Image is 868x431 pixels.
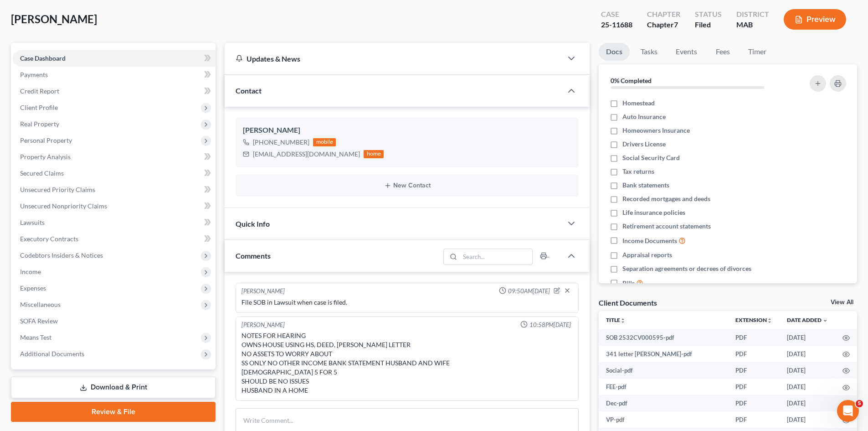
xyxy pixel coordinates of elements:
td: 341 letter [PERSON_NAME]-pdf [599,346,728,362]
span: Social Security Card [622,153,680,162]
span: SOFA Review [20,317,58,325]
div: [PHONE_NUMBER] [253,138,309,147]
span: Unsecured Priority Claims [20,186,95,193]
a: Titleunfold_more [606,317,626,323]
td: [DATE] [780,379,835,395]
i: unfold_more [767,318,772,323]
span: Secured Claims [20,169,64,177]
td: PDF [728,411,780,428]
div: [PERSON_NAME] [243,125,571,136]
span: Income [20,268,41,275]
div: Client Documents [599,298,657,307]
td: Dec-pdf [599,395,728,411]
span: Executory Contracts [20,235,78,243]
span: Separation agreements or decrees of divorces [622,264,751,273]
button: New Contact [243,182,571,189]
span: Comments [236,251,271,260]
a: Date Added expand_more [787,317,828,323]
td: [DATE] [780,411,835,428]
a: Property Analysis [13,149,216,165]
span: [PERSON_NAME] [11,12,97,26]
div: Chapter [647,9,680,20]
iframe: Intercom live chat [837,400,859,422]
strong: 0% Completed [611,77,652,84]
a: Unsecured Nonpriority Claims [13,198,216,214]
div: Chapter [647,20,680,30]
a: View All [831,299,853,306]
a: Docs [599,43,630,61]
td: Social-pdf [599,362,728,379]
span: Bills [622,279,635,288]
a: Download & Print [11,377,216,398]
div: File SOB in Lawsuit when case is filed. [241,298,573,307]
a: Lawsuits [13,214,216,231]
td: [DATE] [780,395,835,411]
a: SOFA Review [13,313,216,329]
div: 25-11688 [601,20,632,30]
span: Life insurance policies [622,208,685,217]
a: Payments [13,67,216,83]
button: Preview [784,9,846,30]
span: 10:58PM[DATE] [529,321,571,329]
td: PDF [728,329,780,346]
span: Case Dashboard [20,54,66,62]
span: Homestead [622,99,655,108]
div: [PERSON_NAME] [241,321,285,329]
a: Unsecured Priority Claims [13,182,216,198]
td: [DATE] [780,362,835,379]
div: Case [601,9,632,20]
a: Extensionunfold_more [735,317,772,323]
div: Updates & News [236,54,551,63]
td: [DATE] [780,329,835,346]
i: expand_more [822,318,828,323]
div: Status [695,9,722,20]
td: PDF [728,379,780,395]
i: unfold_more [620,318,626,323]
span: Personal Property [20,136,72,144]
span: Auto Insurance [622,112,666,121]
a: Tasks [633,43,665,61]
span: Recorded mortgages and deeds [622,194,710,203]
a: Fees [708,43,737,61]
div: Filed [695,20,722,30]
a: Events [668,43,704,61]
td: VP-pdf [599,411,728,428]
span: Bank statements [622,181,669,190]
td: PDF [728,346,780,362]
div: District [736,9,769,20]
a: Executory Contracts [13,231,216,247]
div: mobile [313,138,336,146]
span: 5 [856,400,863,407]
span: Appraisal reports [622,250,672,260]
td: [DATE] [780,346,835,362]
span: Retirement account statements [622,222,711,231]
div: home [364,150,384,158]
span: Tax returns [622,167,654,176]
a: Timer [741,43,774,61]
td: SOB 2532CV000595-pdf [599,329,728,346]
span: Expenses [20,284,46,292]
span: Payments [20,71,48,78]
span: Credit Report [20,87,59,95]
span: Real Property [20,120,59,128]
span: Quick Info [236,219,270,228]
span: Lawsuits [20,218,45,226]
td: PDF [728,395,780,411]
span: Unsecured Nonpriority Claims [20,202,107,210]
span: 7 [674,20,678,29]
span: Client Profile [20,104,58,111]
div: [PERSON_NAME] [241,287,285,296]
a: Review & File [11,402,216,422]
span: Means Test [20,333,51,341]
span: Drivers License [622,140,666,149]
span: Homeowners Insurance [622,126,690,135]
span: Codebtors Insiders & Notices [20,251,103,259]
span: Property Analysis [20,153,71,161]
td: FEE-pdf [599,379,728,395]
div: [EMAIL_ADDRESS][DOMAIN_NAME] [253,150,360,159]
span: Additional Documents [20,350,84,358]
span: Miscellaneous [20,301,61,308]
a: Secured Claims [13,165,216,182]
input: Search... [460,249,533,265]
span: 09:50AM[DATE] [508,287,550,296]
